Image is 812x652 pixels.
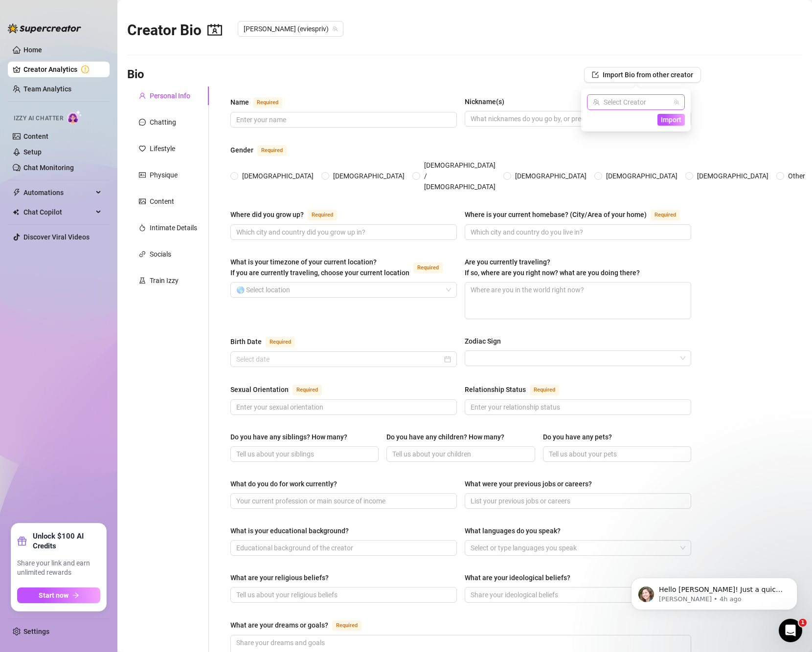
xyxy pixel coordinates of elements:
[230,336,306,348] label: Birth Date
[17,536,27,546] span: gift
[308,210,337,220] span: Required
[23,164,74,172] a: Chat Monitoring
[465,384,570,395] label: Relationship Status
[511,171,590,181] span: [DEMOGRAPHIC_DATA]
[238,171,317,181] span: [DEMOGRAPHIC_DATA]
[230,572,329,583] div: What are your religious beliefs?
[465,525,567,536] label: What languages do you speak?
[33,531,100,551] strong: Unlock $100 AI Credits
[465,572,577,583] label: What are your ideological beliefs?
[8,23,81,33] img: logo-BBDzfeDw.svg
[543,432,619,442] label: Do you have any pets?
[236,543,449,553] input: What is your educational background?
[543,432,612,442] div: Do you have any pets?
[17,559,100,578] span: Share your link and earn unlimited rewards
[139,224,146,231] span: fire
[784,171,809,181] span: Other
[230,209,348,220] label: Where did you grow up?
[236,402,449,413] input: Sexual Orientation
[23,46,42,54] a: Home
[230,384,333,395] label: Sexual Orientation
[23,204,93,220] span: Chat Copilot
[150,196,174,207] div: Content
[230,478,337,489] div: What do you do for work currently?
[230,525,356,536] label: What is your educational background?
[236,496,449,506] input: What do you do for work currently?
[230,478,344,489] label: What do you do for work currently?
[603,71,693,79] span: Import Bio from other creator
[139,277,146,284] span: experiment
[230,572,336,583] label: What are your religious beliefs?
[386,432,511,442] label: Do you have any children? How many?
[693,171,772,181] span: [DEMOGRAPHIC_DATA]
[799,619,807,627] span: 1
[651,210,680,220] span: Required
[471,542,473,554] input: What languages do you speak?
[465,525,561,536] div: What languages do you speak?
[413,262,443,273] span: Required
[230,336,262,347] div: Birth Date
[257,145,287,156] span: Required
[67,110,82,124] img: AI Chatter
[230,258,409,277] span: What is your timezone of your current location? If you are currently traveling, choose your curre...
[150,170,178,180] div: Physique
[230,145,253,155] div: Gender
[139,172,146,178] span: idcard
[386,432,504,442] div: Do you have any children? How many?
[150,143,175,154] div: Lifestyle
[127,21,222,40] h2: Creator Bio
[230,96,293,108] label: Name
[23,85,71,93] a: Team Analytics
[332,620,361,631] span: Required
[139,145,146,152] span: heart
[465,572,570,583] div: What are your ideological beliefs?
[465,209,691,220] label: Where is your current homebase? (City/Area of your home)
[230,619,372,631] label: What are your dreams or goals?
[139,119,146,126] span: message
[471,496,683,506] input: What were your previous jobs or careers?
[674,99,679,105] span: team
[253,97,282,108] span: Required
[127,67,144,83] h3: Bio
[420,160,499,192] span: [DEMOGRAPHIC_DATA] / [DEMOGRAPHIC_DATA]
[23,185,93,200] span: Automations
[23,233,90,241] a: Discover Viral Videos
[465,209,647,220] div: Where is your current homebase? (City/Area of your home)
[13,209,19,216] img: Chat Copilot
[779,619,802,642] iframe: Intercom live chat
[14,114,63,123] span: Izzy AI Chatter
[13,189,21,196] span: thunderbolt
[549,449,683,459] input: Do you have any pets?
[236,227,449,238] input: Where did you grow up?
[72,592,79,599] span: arrow-right
[150,249,171,260] div: Socials
[657,114,685,126] button: Import
[530,385,559,395] span: Required
[230,432,354,442] label: Do you have any siblings? How many?
[471,402,683,413] input: Relationship Status
[244,22,338,36] span: Evie (eviespriv)
[150,222,197,233] div: Intimate Details
[39,591,68,599] span: Start now
[139,198,146,205] span: picture
[465,336,501,347] div: Zodiac Sign
[293,385,322,395] span: Required
[23,628,49,635] a: Settings
[592,71,599,78] span: import
[465,258,640,277] span: Are you currently traveling? If so, where are you right now? what are you doing there?
[332,26,338,32] span: team
[584,67,701,83] button: Import Bio from other creator
[236,589,449,600] input: What are your religious beliefs?
[465,96,511,107] label: Nickname(s)
[230,209,304,220] div: Where did you grow up?
[23,148,42,156] a: Setup
[465,384,526,395] div: Relationship Status
[465,96,504,107] div: Nickname(s)
[230,97,249,108] div: Name
[23,132,48,140] a: Content
[150,90,190,101] div: Personal Info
